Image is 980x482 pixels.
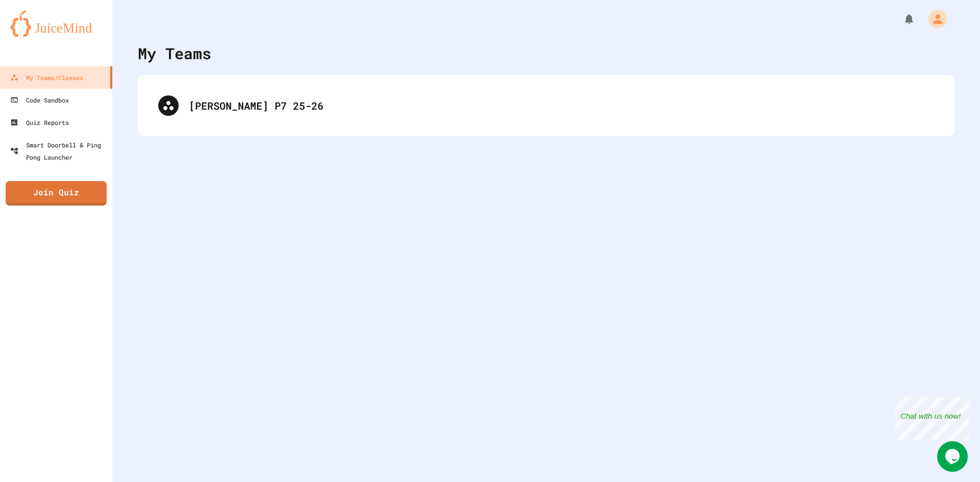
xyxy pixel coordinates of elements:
div: My Account [918,7,949,31]
img: logo-orange.svg [10,10,102,37]
div: [PERSON_NAME] P7 25-26 [148,85,944,126]
div: Smart Doorbell & Ping Pong Launcher [10,139,108,163]
iframe: chat widget [895,397,970,440]
div: My Teams [138,42,211,65]
div: My Teams/Classes [10,71,83,84]
div: Code Sandbox [10,94,69,106]
div: My Notifications [884,10,918,28]
div: [PERSON_NAME] P7 25-26 [189,98,934,113]
a: Join Quiz [6,181,107,206]
div: Quiz Reports [10,116,69,129]
iframe: chat widget [937,441,970,472]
